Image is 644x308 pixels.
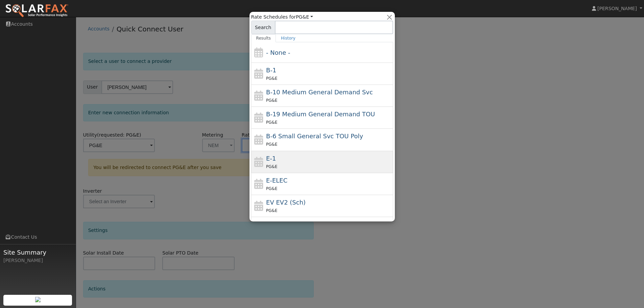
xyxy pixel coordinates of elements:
span: Search [251,21,275,34]
span: E-ELEC [266,177,287,184]
span: [PERSON_NAME] [597,6,637,11]
img: retrieve [35,297,41,302]
span: Electric Vehicle EV2 (Sch) [266,199,306,206]
span: PG&E [266,76,277,81]
span: PG&E [266,164,277,169]
span: B-19 Medium General Demand TOU (Secondary) Mandatory [266,111,375,118]
a: History [276,34,301,42]
span: PG&E [266,120,277,125]
span: PG&E [266,98,277,103]
img: SolarFax [5,4,69,18]
span: PG&E [266,208,277,213]
span: PG&E [266,186,277,191]
span: Rate Schedules for [251,14,313,21]
span: PG&E [266,142,277,147]
span: - None - [266,49,290,56]
span: B-6 Small General Service TOU Poly Phase [266,133,363,140]
div: [PERSON_NAME] [3,257,72,264]
span: B-1 [266,67,276,74]
span: B-10 Medium General Demand Service (Primary Voltage) [266,89,373,96]
a: Results [251,34,276,42]
span: Site Summary [3,248,72,257]
span: E-1 [266,155,276,162]
a: PG&E [296,14,313,20]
